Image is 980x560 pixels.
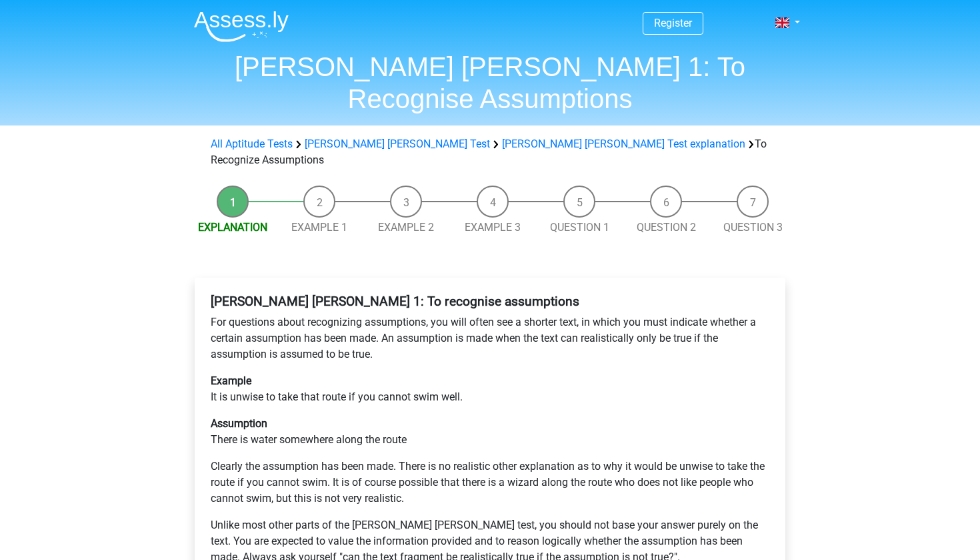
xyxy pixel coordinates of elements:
a: Example 2 [378,221,434,234]
p: Clearly the assumption has been made. There is no realistic other explanation as to why it would ... [211,459,769,507]
b: [PERSON_NAME] [PERSON_NAME] 1: To recognise assumptions [211,294,579,309]
a: Explanation [198,221,267,234]
b: Assumption [211,417,267,430]
a: Question 1 [550,221,609,234]
a: Question 2 [637,221,696,234]
a: [PERSON_NAME] [PERSON_NAME] Test explanation [502,137,745,150]
div: To Recognize Assumptions [205,136,775,168]
h1: [PERSON_NAME] [PERSON_NAME] 1: To Recognise Assumptions [183,51,797,115]
a: All Aptitude Tests [211,137,293,150]
a: [PERSON_NAME] [PERSON_NAME] Test [305,137,490,150]
a: Example 3 [465,221,521,234]
p: There is water somewhere along the route [211,416,769,448]
a: Register [654,17,692,29]
a: Question 3 [723,221,783,234]
p: For questions about recognizing assumptions, you will often see a shorter text, in which you must... [211,314,769,362]
a: Example 1 [291,221,347,234]
img: Assessly [194,11,289,42]
p: It is unwise to take that route if you cannot swim well. [211,373,769,405]
b: Example [211,374,251,387]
